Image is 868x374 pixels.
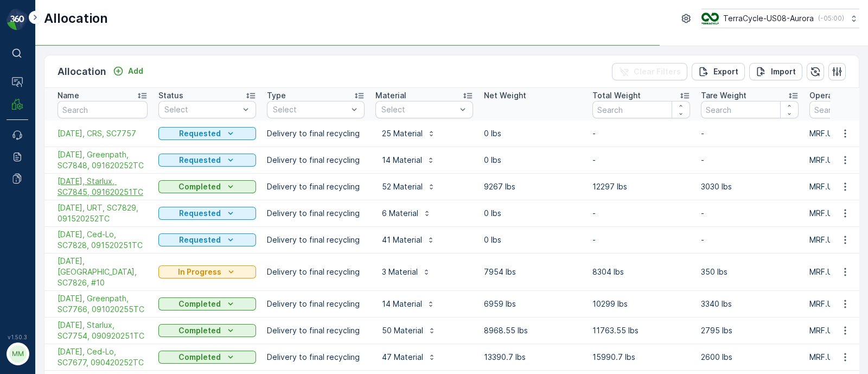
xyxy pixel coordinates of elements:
p: Completed [178,325,221,336]
p: 8304 lbs [592,267,690,277]
p: 3340 lbs [701,299,799,309]
span: [DATE], Greenpath, SC7848, 091620252TC [58,149,148,171]
p: 14 Material [382,299,422,309]
p: ( -05:00 ) [818,14,844,23]
p: Add [128,66,143,77]
p: Completed [178,299,221,309]
p: Type [267,90,286,101]
p: Delivery to final recycling [267,352,365,363]
p: TerraCycle-US08-Aurora [723,13,814,24]
span: [DATE], Ced-Lo, SC7677, 090420252TC [58,346,148,368]
p: 2795 lbs [701,325,799,336]
a: 09/19/25, Greenpath, SC7848, 091620252TC [58,149,148,171]
button: MM [7,343,28,365]
p: 52 Material [382,181,423,192]
p: Completed [178,181,221,192]
p: Allocation [44,10,108,27]
input: Search [58,101,148,118]
p: Delivery to final recycling [267,128,365,139]
button: 14 Material [375,295,442,313]
button: 25 Material [375,125,442,142]
button: 41 Material [375,231,442,249]
p: Completed [178,352,221,363]
p: 3 Material [382,267,418,277]
p: Select [164,104,239,115]
button: 52 Material [375,178,442,195]
p: 47 Material [382,352,423,363]
a: 09/19/25, CRS, SC7757 [58,128,148,139]
span: [DATE], Starlux, SC7845, 091620251TC [58,176,148,198]
p: 25 Material [382,128,423,139]
button: Import [749,63,802,80]
input: Search [701,101,799,118]
p: 8968.55 lbs [484,325,582,336]
p: 2600 lbs [701,352,799,363]
p: Net Weight [484,90,526,101]
button: Add [108,65,148,78]
p: Delivery to final recycling [267,234,365,245]
span: [DATE], CRS, SC7757 [58,128,148,139]
p: 0 lbs [484,234,582,245]
p: Requested [179,234,221,245]
button: TerraCycle-US08-Aurora(-05:00) [701,9,859,28]
p: 6959 lbs [484,299,582,309]
div: MM [9,345,27,363]
p: - [701,208,799,219]
p: Clear Filters [634,66,681,77]
p: Export [713,66,738,77]
p: 14 Material [382,155,422,166]
p: - [701,155,799,166]
p: Total Weight [592,90,641,101]
p: Delivery to final recycling [267,155,365,166]
p: Status [158,90,183,101]
span: v 1.50.3 [7,334,28,340]
p: 9267 lbs [484,181,582,192]
p: Delivery to final recycling [267,181,365,192]
span: [DATE], Starlux, SC7754, 090920251TC [58,320,148,341]
p: Requested [179,128,221,139]
p: - [592,128,690,139]
button: Completed [158,180,256,193]
p: - [701,128,799,139]
p: - [592,155,690,166]
p: Import [771,66,796,77]
button: In Progress [158,265,256,278]
p: Name [58,90,79,101]
button: 3 Material [375,263,437,281]
p: 0 lbs [484,208,582,219]
p: 41 Material [382,234,422,245]
span: [DATE], Greenpath, SC7766, 091020255TC [58,293,148,315]
p: Delivery to final recycling [267,299,365,309]
p: Requested [179,155,221,166]
p: - [701,234,799,245]
p: 50 Material [382,325,423,336]
button: 14 Material [375,151,442,169]
p: 12297 lbs [592,181,690,192]
a: 09/22/25, URT, SC7829, 091520252TC [58,202,148,224]
button: Completed [158,297,256,310]
p: Allocation [58,64,106,79]
p: 11763.55 lbs [592,325,690,336]
p: 7954 lbs [484,267,582,277]
p: Delivery to final recycling [267,325,365,336]
button: Clear Filters [612,63,687,80]
button: Completed [158,324,256,337]
img: logo [7,9,28,30]
a: 09/19/25, Ced-Lo, SC7828, 091520251TC [58,229,148,251]
p: 3030 lbs [701,181,799,192]
a: 09/10/25, Starlux, SC7754, 090920251TC [58,320,148,341]
a: 09/11/25, Greenpath, SC7766, 091020255TC [58,293,148,315]
button: Requested [158,127,256,140]
p: 350 lbs [701,267,799,277]
p: - [592,234,690,245]
a: 09/18/25, Starlux, SC7845, 091620251TC [58,176,148,198]
p: Operator [809,90,843,101]
p: 6 Material [382,208,418,219]
span: [DATE], [GEOGRAPHIC_DATA], SC7826, #10 [58,256,148,288]
input: Search [592,101,690,118]
p: 0 lbs [484,128,582,139]
p: Delivery to final recycling [267,208,365,219]
p: 15990.7 lbs [592,352,690,363]
button: Requested [158,233,256,246]
a: 09/15/25, Mid America, SC7826, #10 [58,256,148,288]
